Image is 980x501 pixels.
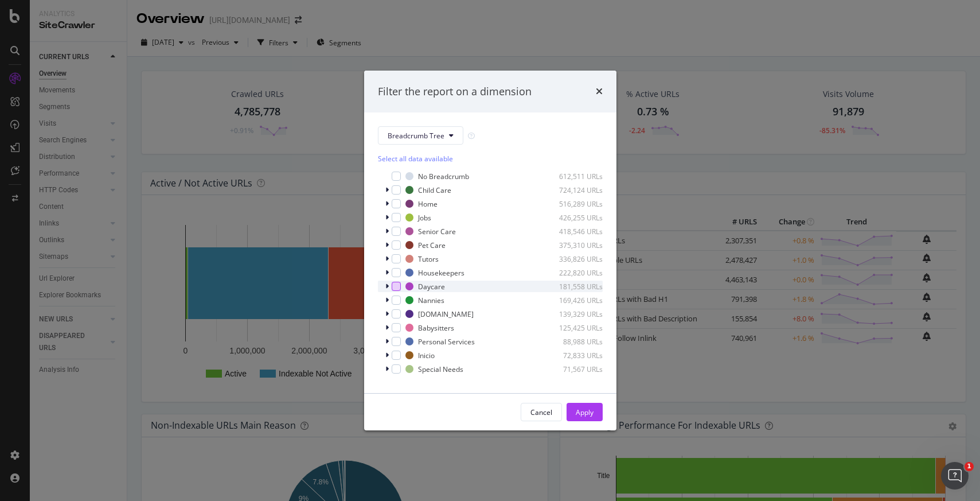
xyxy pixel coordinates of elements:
button: Apply [567,403,603,421]
div: 426,255 URLs [546,213,603,223]
div: Housekeepers [418,268,464,278]
div: 612,511 URLs [546,172,603,181]
div: Special Needs [418,364,463,374]
div: Tutors [418,254,439,264]
div: Apply [576,407,594,417]
button: Cancel [521,403,562,421]
div: Select all data available [378,154,603,164]
div: Nannies [418,296,444,305]
div: Home [418,199,438,209]
div: 125,425 URLs [546,323,603,333]
div: Jobs [418,213,431,223]
div: 418,546 URLs [546,227,603,236]
div: modal [364,71,616,431]
span: 1 [965,462,974,471]
div: Senior Care [418,227,456,236]
iframe: Intercom live chat [941,462,969,490]
div: 88,988 URLs [546,337,603,347]
div: 181,558 URLs [546,282,603,292]
div: 222,820 URLs [546,268,603,278]
div: Inicio [418,351,435,360]
div: No Breadcrumb [418,172,469,181]
div: 375,310 URLs [546,240,603,250]
div: times [596,84,603,99]
div: 72,833 URLs [546,351,603,360]
div: Personal Services [418,337,475,347]
div: [DOMAIN_NAME] [418,309,474,319]
span: Breadcrumb Tree [388,131,444,141]
div: 169,426 URLs [546,296,603,305]
div: Filter the report on a dimension [378,84,532,99]
div: 724,124 URLs [546,185,603,195]
button: Breadcrumb Tree [378,126,463,145]
div: Cancel [530,407,552,417]
div: Babysitters [418,323,454,333]
div: Pet Care [418,240,446,250]
div: 71,567 URLs [546,364,603,374]
div: 516,289 URLs [546,199,603,209]
div: Child Care [418,185,451,195]
div: 139,329 URLs [546,309,603,319]
div: 336,826 URLs [546,254,603,264]
div: Daycare [418,282,445,292]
